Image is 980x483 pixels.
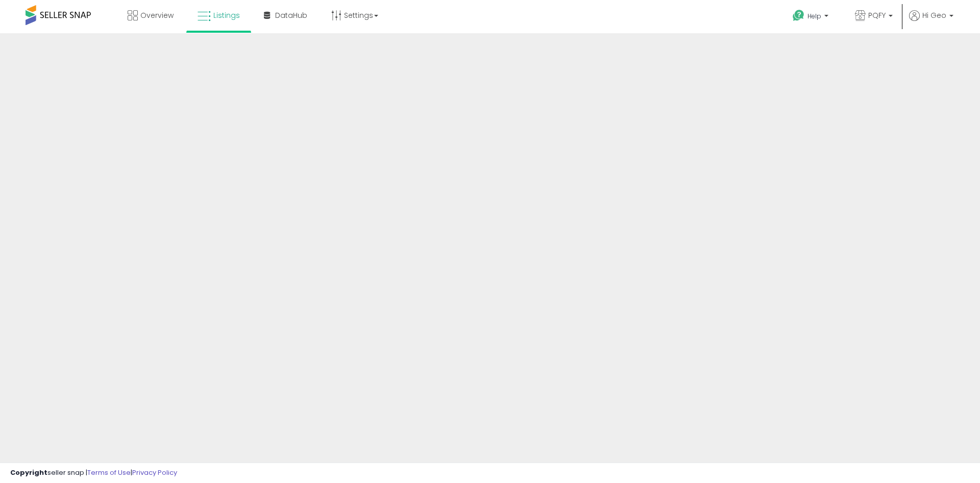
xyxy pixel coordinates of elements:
a: Help [785,2,839,33]
span: DataHub [275,10,307,20]
i: Get Help [792,9,805,22]
a: Hi Geo [909,10,953,33]
span: Help [807,12,821,20]
span: Overview [140,10,174,20]
span: Listings [213,10,240,20]
span: Hi Geo [922,10,946,20]
span: PQFY [868,10,886,20]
